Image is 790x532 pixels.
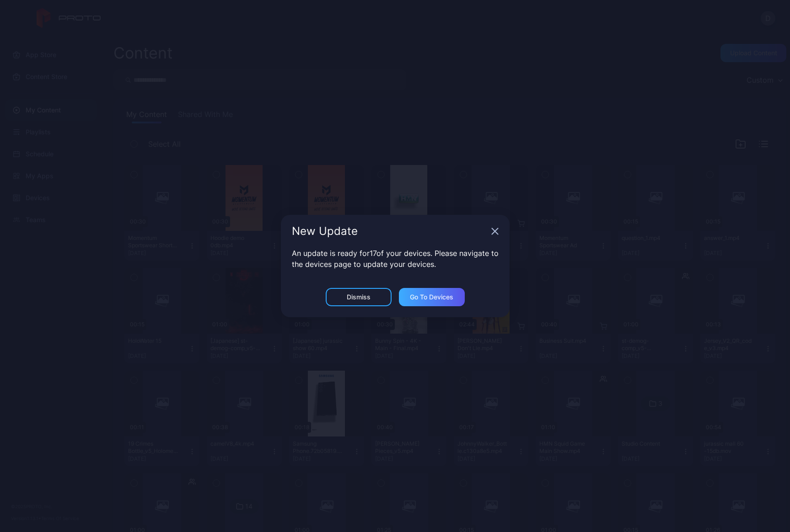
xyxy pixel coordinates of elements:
button: Dismiss [326,288,392,306]
div: Go to devices [410,293,453,301]
button: Go to devices [399,288,465,306]
p: An update is ready for 17 of your devices. Please navigate to the devices page to update your dev... [292,248,499,270]
div: New Update [292,226,488,237]
div: Dismiss [347,293,371,301]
